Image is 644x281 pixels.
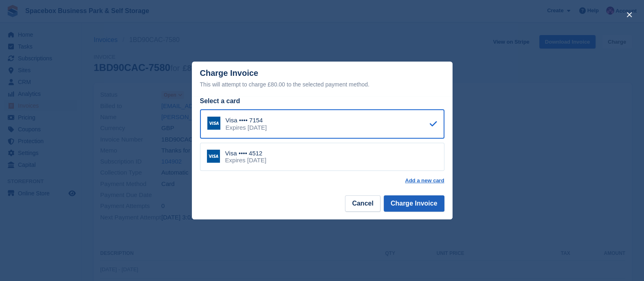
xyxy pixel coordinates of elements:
div: Expires [DATE] [225,157,266,164]
img: Visa Logo [207,150,220,163]
button: close [623,8,636,21]
button: Charge Invoice [384,195,444,212]
div: Visa •••• 7154 [226,117,267,124]
button: Cancel [345,195,380,212]
div: Charge Invoice [200,69,444,89]
div: Select a card [200,96,444,106]
div: This will attempt to charge £80.00 to the selected payment method. [200,80,444,89]
img: Visa Logo [207,117,220,130]
div: Visa •••• 4512 [225,150,266,157]
div: Expires [DATE] [226,124,267,131]
a: Add a new card [405,177,444,184]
